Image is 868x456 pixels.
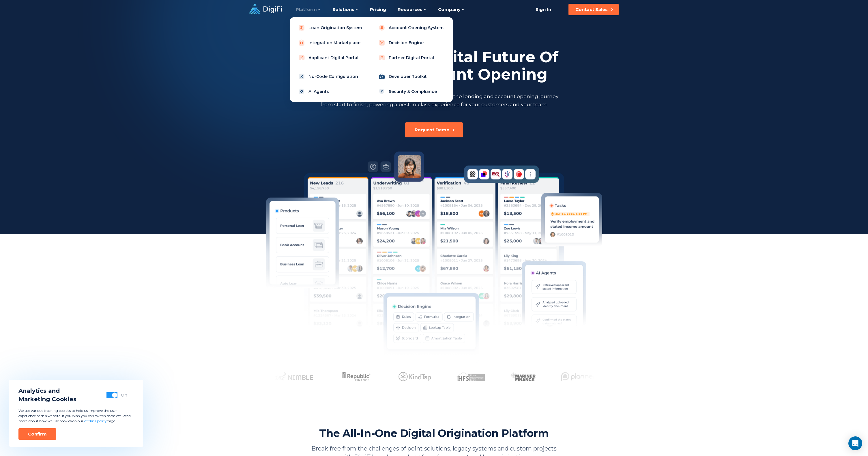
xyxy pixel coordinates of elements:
[18,395,76,403] span: Marketing Cookies
[18,428,56,440] button: Confirm
[568,4,619,15] button: Contact Sales
[304,173,564,338] img: Cards list
[399,372,431,381] img: Client Logo 3
[121,392,127,398] div: On
[457,372,485,381] img: Client Logo 4
[28,431,47,437] div: Confirm
[405,122,463,137] button: Request Demo
[561,372,599,381] img: Client Logo 6
[338,372,373,381] img: Client Logo 2
[319,427,549,440] h2: The All-In-One Digital Origination Platform
[848,436,862,450] div: Open Intercom Messenger
[528,4,558,15] a: Sign In
[510,372,536,381] img: Client Logo 5
[295,86,368,97] a: AI Agents
[295,37,368,48] a: Integration Marketplace
[295,71,368,82] a: No-Code Configuration
[375,86,448,97] a: Security & Compliance
[84,419,107,423] a: cookies policy
[18,387,76,395] span: Analytics and
[274,372,313,381] img: Client Logo 1
[415,127,450,133] div: Request Demo
[375,22,448,33] a: Account Opening System
[375,71,448,82] a: Developer Toolkit
[295,22,368,33] a: Loan Origination System
[375,37,448,48] a: Decision Engine
[375,52,448,63] a: Partner Digital Portal
[575,7,608,12] div: Contact Sales
[295,52,368,63] a: Applicant Digital Portal
[18,408,134,424] p: We use various tracking cookies to help us improve the user experience of this website. If you wi...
